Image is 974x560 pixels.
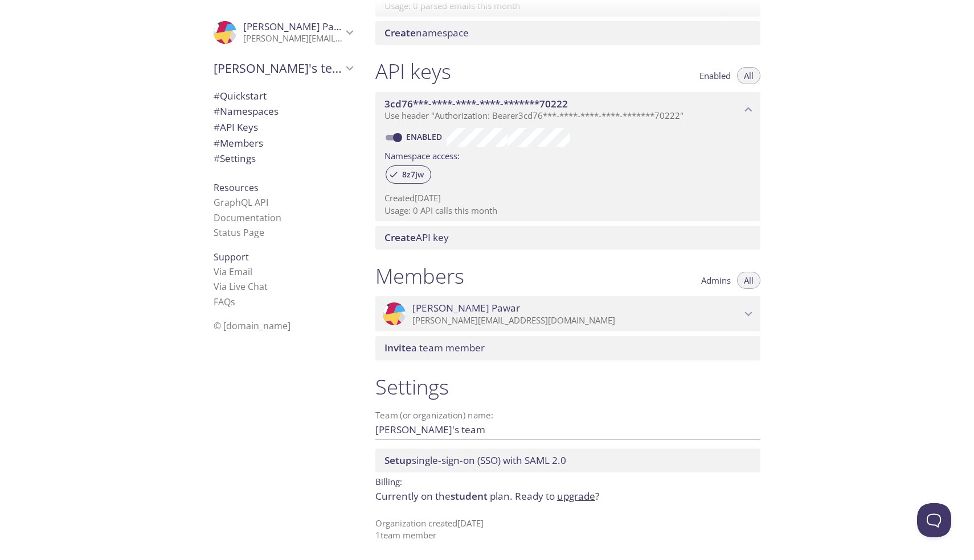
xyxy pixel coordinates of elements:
a: Documentation [214,211,281,224]
p: Created [DATE] [384,192,751,204]
a: Via Live Chat [214,280,268,293]
span: namespace [384,26,469,39]
span: # [214,89,220,102]
span: Ready to ? [515,490,599,503]
span: API Keys [214,121,258,134]
p: Usage: 0 API calls this month [384,205,751,217]
div: Invite a team member [375,336,760,360]
span: # [214,136,220,150]
button: Enabled [693,67,738,84]
div: Create API Key [375,226,760,250]
span: Support [214,251,249,263]
div: API Keys [204,119,362,135]
a: Status Page [214,226,264,239]
label: Team (or organization) name: [375,411,494,420]
div: Namespaces [204,103,362,119]
span: single-sign-on (SSO) with SAML 2.0 [384,454,566,467]
iframe: Help Scout Beacon - Open [917,503,951,537]
span: Settings [214,152,256,165]
div: Quickstart [204,88,362,104]
span: [PERSON_NAME] Pawar [412,302,520,314]
span: 8z7jw [395,169,431,180]
div: Yajat Pawar [204,14,362,51]
div: Members [204,135,362,151]
div: Create namespace [375,21,760,45]
p: Currently on the plan. [375,489,760,504]
a: Via Email [214,266,252,278]
p: [PERSON_NAME][EMAIL_ADDRESS][DOMAIN_NAME] [412,315,741,326]
span: Create [384,231,416,244]
div: Setup SSO [375,449,760,472]
a: FAQ [214,296,235,308]
span: student [451,490,488,503]
h1: API keys [375,59,451,84]
button: All [737,67,760,84]
div: Yajat's team [204,53,362,83]
span: # [214,105,220,118]
a: GraphQL API [214,196,268,209]
a: Enabled [404,131,447,142]
span: [PERSON_NAME] Pawar [243,20,351,33]
span: © [DOMAIN_NAME] [214,320,290,332]
span: Quickstart [214,89,267,102]
p: Organization created [DATE] 1 team member [375,517,760,542]
span: [PERSON_NAME]'s team [214,60,342,76]
span: # [214,121,220,134]
a: upgrade [557,490,595,503]
h1: Members [375,263,464,289]
span: a team member [384,341,485,354]
span: Create [384,26,416,39]
p: [PERSON_NAME][EMAIL_ADDRESS][DOMAIN_NAME] [243,33,342,44]
span: Setup [384,454,412,467]
span: API key [384,231,449,244]
button: All [737,272,760,289]
span: Namespaces [214,105,279,118]
div: 8z7jw [386,165,431,184]
span: Members [214,136,263,150]
span: # [214,152,220,165]
h1: Settings [375,374,760,400]
button: Admins [694,272,738,289]
div: Yajat Pawar [375,296,760,331]
label: Namespace access: [384,147,460,163]
p: Billing: [375,472,760,489]
span: Invite [384,341,411,354]
span: Resources [214,181,259,194]
div: Team Settings [204,151,362,167]
span: s [231,296,235,308]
